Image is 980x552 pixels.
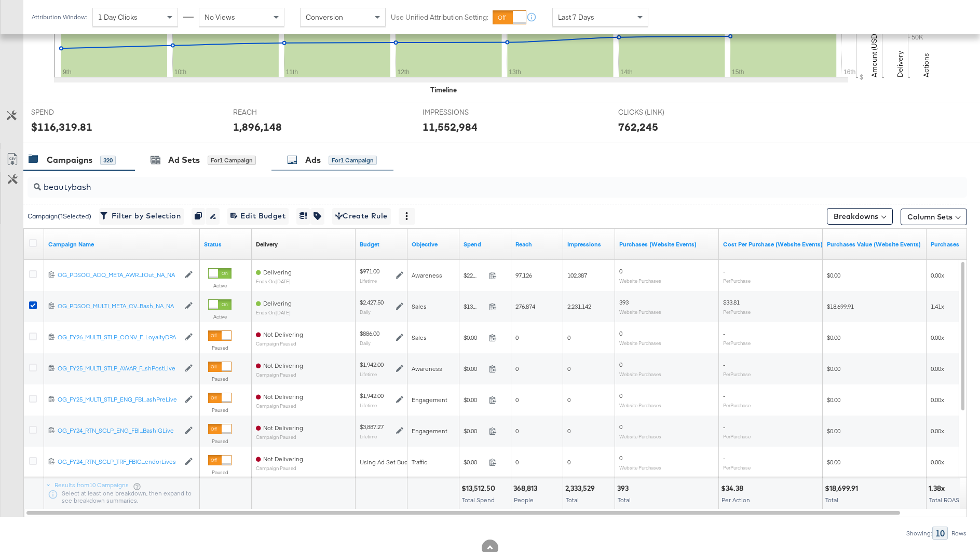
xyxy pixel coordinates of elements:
span: 0 [515,458,519,466]
div: $3,887.27 [360,423,384,431]
span: 1 Day Clicks [98,12,138,22]
input: Search Campaigns by Name, ID or Objective [41,173,881,193]
button: Breakdowns [827,208,893,225]
span: $0.00 [827,396,840,404]
span: People [514,496,534,504]
div: 320 [100,156,116,165]
span: - [723,267,725,275]
div: 762,245 [618,119,658,134]
span: Not Delivering [263,362,303,369]
a: Your campaign's objective. [412,240,455,249]
span: - [723,361,725,368]
span: Filter by Selection [102,210,181,223]
span: Engagement [412,427,447,435]
span: 97,126 [515,271,532,279]
label: Use Unified Attribution Setting: [391,12,488,22]
label: Paused [208,469,232,476]
span: Total ROAS [929,496,959,504]
span: Delivering [263,268,292,276]
div: Delivery [256,240,278,249]
span: Total [566,496,579,504]
text: Actions [921,53,931,77]
sub: Per Purchase [723,371,751,377]
sub: Campaign Paused [256,403,303,409]
span: 0.00x [931,271,944,279]
span: Conversion [306,12,343,22]
span: 0 [515,334,519,341]
span: 0 [619,361,622,368]
a: The number of people your ad was served to. [515,240,559,249]
span: Not Delivering [263,455,303,463]
span: Awareness [412,271,442,279]
span: 276,874 [515,302,535,310]
span: SPEND [31,107,109,117]
div: OG_FY24_RTN_SCLP_TRF_FBIG...endorLives [58,458,180,466]
sub: Campaign Paused [256,434,303,440]
sub: ends on [DATE] [256,279,292,284]
label: Paused [208,344,232,351]
label: Paused [208,407,232,413]
sub: Per Purchase [723,402,751,408]
div: Rows [951,530,967,537]
span: 0 [619,267,622,275]
a: The average cost for each purchase tracked by your Custom Audience pixel on your website after pe... [723,240,823,249]
sub: ends on [DATE] [256,310,292,315]
div: Campaigns [47,154,92,166]
div: for 1 Campaign [208,156,256,165]
span: Not Delivering [263,424,303,432]
span: 0 [619,454,622,462]
span: Not Delivering [263,330,303,338]
div: $116,319.81 [31,119,92,134]
label: Paused [208,438,232,445]
span: $0.00 [827,427,840,435]
div: Using Ad Set Budget [360,458,417,466]
text: Amount (USD) [869,32,879,77]
span: Traffic [412,458,427,466]
div: OG_FY25_MULTI_STLP_ENG_FBI...ashPreLive [58,395,180,404]
div: Attribution Window: [31,13,87,21]
div: Timeline [430,85,457,95]
span: Awareness [412,365,442,372]
div: $1,942.00 [360,361,384,369]
span: IMPRESSIONS [423,107,500,117]
span: Last 7 Days [558,12,594,22]
span: 0 [619,423,622,431]
button: Create Rule [332,208,391,225]
span: Create Rule [335,210,388,223]
span: $0.00 [464,427,485,435]
span: Not Delivering [263,393,303,401]
span: Total [825,496,838,504]
a: OG_FY25_MULTI_STLP_AWAR_F...shPostLive [58,364,180,373]
span: $0.00 [464,396,485,404]
span: REACH [233,107,311,117]
span: Edit Budget [230,210,285,223]
span: - [723,454,725,462]
span: 0 [515,427,519,435]
a: The total value of the purchase actions tracked by your Custom Audience pixel on your website aft... [827,240,922,249]
span: $0.00 [827,271,840,279]
div: 10 [932,527,948,540]
span: Delivering [263,299,292,307]
a: OG_FY25_MULTI_STLP_ENG_FBI...ashPreLive [58,395,180,404]
span: Sales [412,334,427,341]
span: Engagement [412,396,447,404]
div: Campaign ( 1 Selected) [28,212,91,221]
span: - [723,329,725,337]
a: The maximum amount you're willing to spend on your ads, on average each day or over the lifetime ... [360,240,403,249]
span: 0 [515,396,519,404]
label: Active [208,282,232,289]
span: CLICKS (LINK) [618,107,696,117]
a: The number of times your ad was served. On mobile apps an ad is counted as served the first time ... [567,240,611,249]
span: 393 [619,298,629,306]
span: 0.00x [931,458,944,466]
button: Column Sets [901,209,967,225]
label: Paused [208,376,232,382]
div: OG_PDSOC_ACQ_META_AWR...tOut_NA_NA [58,271,180,279]
div: Ad Sets [168,154,200,166]
div: OG_FY24_RTN_SCLP_ENG_FBI...BashIGLive [58,426,180,435]
span: 0 [567,458,570,466]
span: Sales [412,302,427,310]
a: The total amount spent to date. [464,240,507,249]
sub: Daily [360,309,371,315]
span: 1.41x [931,302,944,310]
